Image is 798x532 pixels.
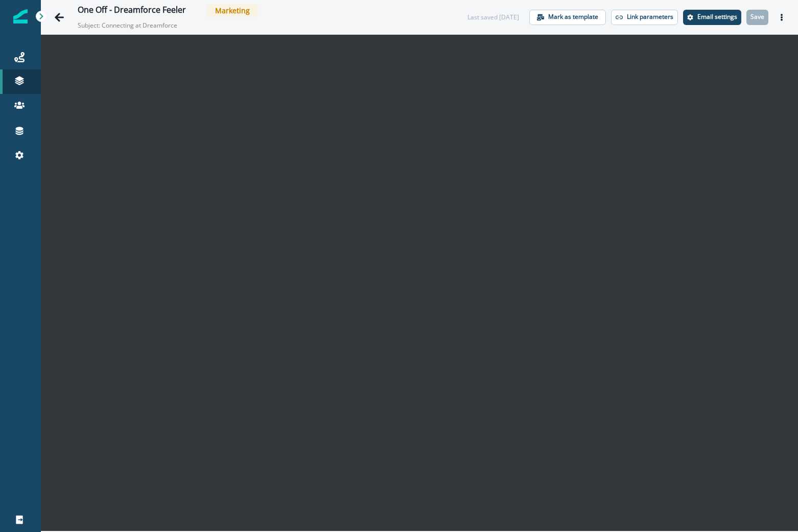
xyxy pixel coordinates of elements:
p: Subject: Connecting at Dreamforce [78,17,180,30]
button: Link parameters [611,10,678,25]
button: Settings [683,10,741,25]
button: Mark as template [529,10,606,25]
div: One Off - Dreamforce Feeler [78,5,186,16]
p: Email settings [697,13,737,20]
div: Last saved [DATE] [467,13,519,22]
button: Save [746,10,768,25]
p: Link parameters [627,13,673,20]
button: Actions [773,10,790,25]
button: Go back [49,7,69,28]
p: Save [750,13,764,20]
span: Marketing [207,4,258,17]
img: Inflection [13,9,28,23]
p: Mark as template [548,13,598,20]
